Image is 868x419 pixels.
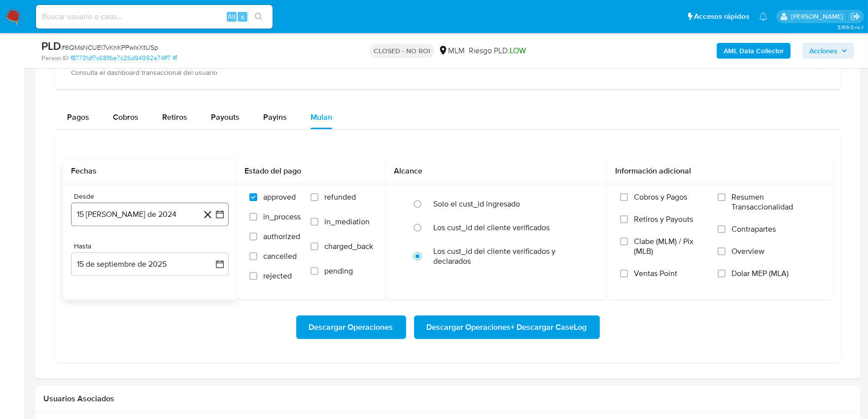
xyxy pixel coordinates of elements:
[228,12,236,21] span: Alt
[850,11,861,22] a: Salir
[36,10,273,23] input: Buscar usuario o caso...
[837,23,863,31] span: 3.159.0-rc-1
[41,54,69,63] b: Person ID
[70,54,177,63] a: f87731df7c681fbe7c26d94992e74ff7
[724,43,784,59] b: AML Data Collector
[717,43,791,59] button: AML Data Collector
[438,45,465,56] div: MLM
[510,45,526,56] span: LOW
[41,38,61,54] b: PLD
[791,12,847,21] p: sandra.chabay@mercadolibre.com
[43,394,852,404] h2: Usuarios Asociados
[241,12,244,21] span: s
[370,44,434,58] p: CLOSED - NO ROI
[802,43,854,59] button: Acciones
[694,11,749,22] span: Accesos rápidos
[61,42,158,52] span: # 6QMsNCUEl7vKnKPPwIxXtUSp
[469,45,526,56] span: Riesgo PLD:
[759,12,767,21] a: Notificaciones
[248,10,269,24] button: search-icon
[809,43,837,59] span: Acciones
